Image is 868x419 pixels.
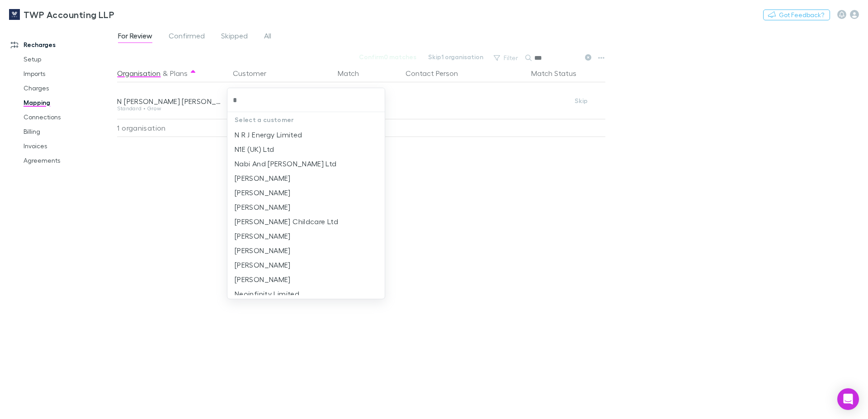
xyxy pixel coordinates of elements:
li: Neoinfinity Limited [227,287,385,301]
li: [PERSON_NAME] [227,200,385,214]
p: Select a customer [227,112,385,127]
li: [PERSON_NAME] [227,258,385,272]
li: [PERSON_NAME] [227,229,385,243]
li: [PERSON_NAME] [227,185,385,200]
li: N R J Energy Limited [227,127,385,142]
div: Open Intercom Messenger [837,388,859,410]
li: [PERSON_NAME] [227,171,385,185]
li: [PERSON_NAME] [227,243,385,258]
li: N1E (UK) Ltd [227,142,385,156]
li: [PERSON_NAME] [227,272,385,287]
li: Nabi And [PERSON_NAME] Ltd [227,156,385,171]
li: [PERSON_NAME] Childcare Ltd [227,214,385,229]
